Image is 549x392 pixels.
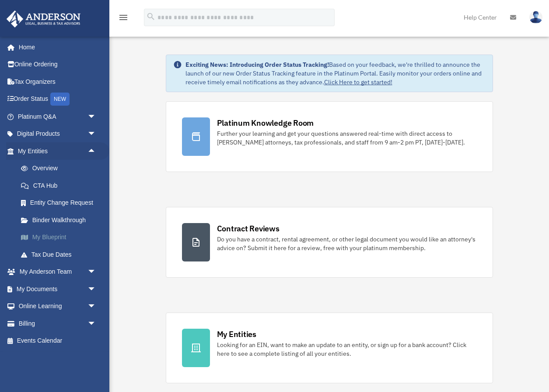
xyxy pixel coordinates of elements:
[6,142,109,160] a: My Entitiesarrow_drop_up
[87,315,105,333] span: arrow_drop_down
[87,108,105,126] span: arrow_drop_down
[217,117,314,128] div: Platinum Knowledge Room
[6,280,109,298] a: My Documentsarrow_drop_down
[87,125,105,143] span: arrow_drop_down
[12,177,109,194] a: CTA Hub
[6,125,109,143] a: Digital Productsarrow_drop_down
[146,12,156,21] i: search
[118,12,129,23] i: menu
[12,246,109,263] a: Tax Due Dates
[12,211,109,229] a: Binder Walkthrough
[166,313,493,383] a: My Entities Looking for an EIN, want to make an update to an entity, or sign up for a bank accoun...
[6,263,109,281] a: My Anderson Teamarrow_drop_down
[87,280,105,298] span: arrow_drop_down
[87,263,105,281] span: arrow_drop_down
[6,73,109,90] a: Tax Organizers
[6,56,109,73] a: Online Ordering
[50,93,70,106] div: NEW
[118,15,129,23] a: menu
[6,108,109,125] a: Platinum Q&Aarrow_drop_down
[6,315,109,332] a: Billingarrow_drop_down
[217,223,280,234] div: Contract Reviews
[12,160,109,177] a: Overview
[217,340,477,358] div: Looking for an EIN, want to make an update to an entity, or sign up for a bank account? Click her...
[217,235,477,252] div: Do you have a contract, rental agreement, or other legal document you would like an attorney's ad...
[529,11,542,24] img: User Pic
[324,78,392,86] a: Click Here to get started!
[12,194,109,212] a: Entity Change Request
[4,10,83,28] img: Anderson Advisors Platinum Portal
[87,298,105,316] span: arrow_drop_down
[217,329,256,340] div: My Entities
[185,60,486,86] div: Based on your feedback, we're thrilled to announce the launch of our new Order Status Tracking fe...
[6,298,109,315] a: Online Learningarrow_drop_down
[6,90,109,108] a: Order StatusNEW
[6,332,109,350] a: Events Calendar
[217,129,477,147] div: Further your learning and get your questions answered real-time with direct access to [PERSON_NAM...
[6,38,105,56] a: Home
[166,101,493,172] a: Platinum Knowledge Room Further your learning and get your questions answered real-time with dire...
[166,207,493,278] a: Contract Reviews Do you have a contract, rental agreement, or other legal document you would like...
[12,229,109,246] a: My Blueprint
[185,61,329,69] strong: Exciting News: Introducing Order Status Tracking!
[87,142,105,160] span: arrow_drop_up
